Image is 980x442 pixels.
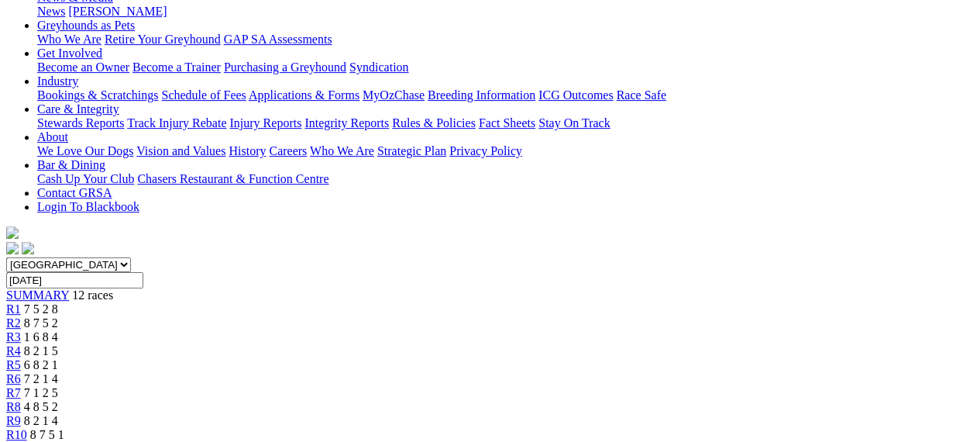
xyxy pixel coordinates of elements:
[304,116,389,129] a: Integrity Reports
[24,358,58,371] span: 6 8 2 1
[24,414,58,427] span: 8 2 1 4
[136,144,225,157] a: Vision and Values
[68,5,167,18] a: [PERSON_NAME]
[24,316,58,330] span: 8 7 5 2
[127,116,226,129] a: Track Injury Rebate
[132,60,221,74] a: Become a Trainer
[616,88,665,102] a: Race Safe
[224,60,346,74] a: Purchasing a Greyhound
[37,130,68,143] a: About
[37,60,974,74] div: Get Involved
[37,158,105,171] a: Bar & Dining
[6,414,21,427] a: R9
[249,88,359,102] a: Applications & Forms
[37,88,974,102] div: Industry
[6,316,21,330] a: R2
[72,288,113,302] span: 12 races
[6,226,19,239] img: logo-grsa-white.png
[22,242,34,254] img: twitter.svg
[392,116,476,129] a: Rules & Policies
[24,344,58,357] span: 8 2 1 5
[24,386,58,399] span: 7 1 2 5
[310,144,374,157] a: Who We Are
[224,33,332,46] a: GAP SA Assessments
[363,88,425,102] a: MyOzChase
[538,88,613,102] a: ICG Outcomes
[24,302,58,316] span: 7 5 2 8
[6,344,21,357] a: R4
[37,200,139,213] a: Login To Blackbook
[24,400,58,413] span: 4 8 5 2
[6,288,69,302] a: SUMMARY
[6,302,21,316] a: R1
[37,102,119,116] a: Care & Integrity
[269,144,307,157] a: Careers
[37,19,135,32] a: Greyhounds as Pets
[6,330,21,344] a: R3
[6,272,143,288] input: Select date
[137,172,328,185] a: Chasers Restaurant & Function Centre
[37,33,974,47] div: Greyhounds as Pets
[538,116,610,129] a: Stay On Track
[37,172,134,185] a: Cash Up Your Club
[37,144,133,157] a: We Love Our Dogs
[229,144,266,157] a: History
[6,400,21,413] a: R8
[37,172,974,186] div: Bar & Dining
[37,74,78,88] a: Industry
[6,242,19,254] img: facebook.svg
[479,116,535,129] a: Fact Sheets
[24,372,58,385] span: 7 2 1 4
[6,386,21,399] a: R7
[37,116,974,130] div: Care & Integrity
[105,33,221,46] a: Retire Your Greyhound
[37,60,129,74] a: Become an Owner
[449,144,522,157] a: Privacy Policy
[377,144,446,157] a: Strategic Plan
[428,88,535,102] a: Breeding Information
[37,88,158,102] a: Bookings & Scratchings
[30,428,64,441] span: 8 7 5 1
[161,88,246,102] a: Schedule of Fees
[24,330,58,344] span: 1 6 8 4
[6,358,21,371] a: R5
[229,116,301,129] a: Injury Reports
[6,372,21,385] a: R6
[37,5,974,19] div: News & Media
[349,60,408,74] a: Syndication
[37,144,974,158] div: About
[37,47,102,60] a: Get Involved
[37,116,124,129] a: Stewards Reports
[6,428,27,441] a: R10
[37,186,112,199] a: Contact GRSA
[37,5,65,18] a: News
[37,33,101,46] a: Who We Are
